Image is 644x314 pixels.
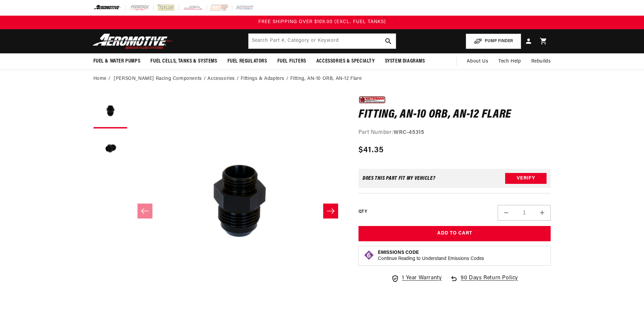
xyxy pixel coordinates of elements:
[277,58,306,65] span: Fuel Filters
[150,58,217,65] span: Fuel Cells, Tanks & Systems
[378,250,419,255] strong: Emissions Code
[241,75,290,83] li: Fittings & Adapters
[378,256,484,262] p: Continue Reading to Understand Emissions Codes
[493,53,526,70] summary: Tech Help
[531,58,551,65] span: Rebuilds
[91,33,176,49] img: Aeromotive
[364,250,374,261] img: Emissions code
[311,53,380,69] summary: Accessories & Specialty
[385,58,425,65] span: System Diagrams
[114,75,202,83] a: [PERSON_NAME] Racing Components
[358,226,551,241] button: Add to Cart
[93,94,127,128] button: Load image 1 in gallery view
[93,75,551,83] nav: breadcrumbs
[93,75,107,83] a: Home
[358,209,367,215] label: QTY
[88,53,146,69] summary: Fuel & Water Pumps
[145,53,222,69] summary: Fuel Cells, Tanks & Systems
[402,274,442,283] span: 1 Year Warranty
[363,176,436,181] div: Does This part fit My vehicle?
[378,250,484,262] button: Emissions CodeContinue Reading to Understand Emissions Codes
[358,109,551,120] h1: Fitting, AN-10 ORB, AN-12 Flare
[358,144,384,156] span: $41.35
[393,130,424,135] strong: WRC-45315
[381,34,396,49] button: search button
[258,19,386,24] span: FREE SHIPPING OVER $109.00 (EXCL. FUEL TANKS)
[461,274,518,290] span: 90 Days Return Policy
[505,173,547,184] button: Verify
[137,204,152,219] button: Slide left
[207,75,240,83] li: Accessories
[323,204,338,219] button: Slide right
[450,274,518,290] a: 90 Days Return Policy
[498,58,521,65] span: Tech Help
[227,58,267,65] span: Fuel Regulators
[222,53,272,69] summary: Fuel Regulators
[93,58,141,65] span: Fuel & Water Pumps
[391,274,442,283] a: 1 Year Warranty
[272,53,311,69] summary: Fuel Filters
[380,53,430,69] summary: System Diagrams
[526,53,556,70] summary: Rebuilds
[467,59,488,64] span: About Us
[358,128,551,137] div: Part Number:
[462,53,493,70] a: About Us
[290,75,362,83] li: Fitting, AN-10 ORB, AN-12 Flare
[249,34,396,49] input: Search by Part Number, Category or Keyword
[93,132,127,166] button: Load image 2 in gallery view
[466,34,521,49] button: PUMP FINDER
[316,58,375,65] span: Accessories & Specialty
